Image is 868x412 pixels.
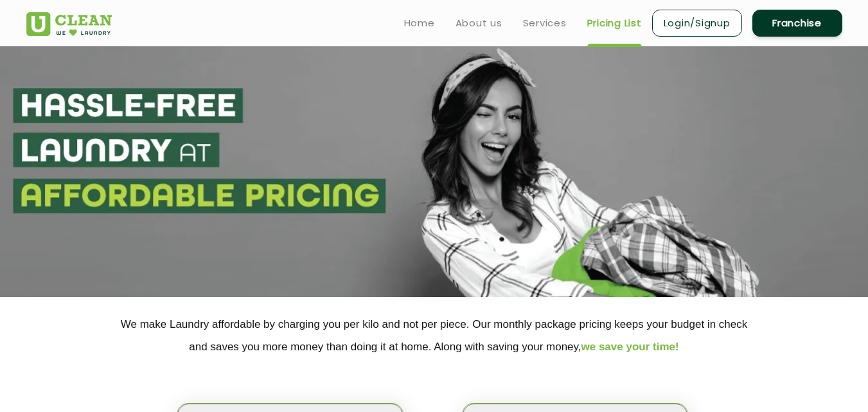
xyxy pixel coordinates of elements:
span: we save your time! [581,341,679,353]
p: We make Laundry affordable by charging you per kilo and not per piece. Our monthly package pricin... [26,313,842,358]
a: Franchise [752,10,842,37]
a: About us [456,15,502,31]
img: UClean Laundry and Dry Cleaning [26,12,112,36]
a: Services [523,15,567,31]
a: Home [404,15,435,31]
a: Pricing List [587,15,642,31]
a: Login/Signup [652,10,742,37]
